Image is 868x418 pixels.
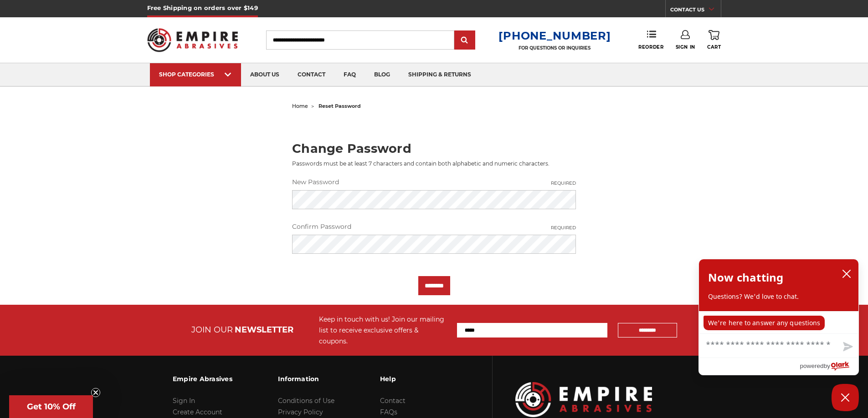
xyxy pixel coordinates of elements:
[380,408,397,416] a: FAQs
[159,71,232,78] div: SHOP CATEGORIES
[699,259,859,375] div: olark chatbox
[824,360,830,372] span: by
[173,397,195,405] a: Sign In
[832,384,859,411] button: Close Chatbox
[334,63,365,86] a: faq
[638,30,663,50] a: Reorder
[318,103,361,109] span: reset password
[278,397,334,405] a: Conditions of Use
[27,402,76,412] span: Get 10% Off
[173,369,232,388] h3: Empire Abrasives
[707,44,721,50] span: Cart
[699,311,858,333] div: chat
[704,315,825,330] p: We're here to answer any questions
[292,103,308,109] a: home
[292,160,576,168] p: Passwords must be at least 7 characters and contain both alphabetic and numeric characters.
[173,408,222,416] a: Create Account
[147,22,238,58] img: Empire Abrasives
[9,395,93,418] div: Get 10% OffClose teaser
[278,369,334,388] h3: Information
[278,408,323,416] a: Privacy Policy
[292,142,576,155] h2: Change Password
[708,292,849,301] p: Questions? We'd love to chat.
[800,358,858,375] a: Powered by Olark
[365,63,399,86] a: blog
[498,29,611,42] a: [PHONE_NUMBER]
[319,314,448,347] div: Keep in touch with us! Join our mailing list to receive exclusive offers & coupons.
[288,63,334,86] a: contact
[380,397,406,405] a: Contact
[551,224,576,231] small: Required
[241,63,288,86] a: about us
[551,180,576,186] small: Required
[515,382,652,417] img: Empire Abrasives Logo Image
[707,30,721,50] a: Cart
[399,63,480,86] a: shipping & returns
[670,5,721,17] a: CONTACT US
[638,44,663,50] span: Reorder
[292,177,576,187] label: New Password
[380,369,442,388] h3: Help
[292,222,576,232] label: Confirm Password
[708,268,783,287] h2: Now chatting
[836,337,858,358] button: Send message
[800,360,823,372] span: powered
[676,44,695,50] span: Sign In
[91,388,100,397] button: Close teaser
[456,31,474,50] input: Submit
[191,325,233,335] span: JOIN OUR
[235,325,293,335] span: NEWSLETTER
[498,45,611,51] p: FOR QUESTIONS OR INQUIRIES
[839,267,854,281] button: close chatbox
